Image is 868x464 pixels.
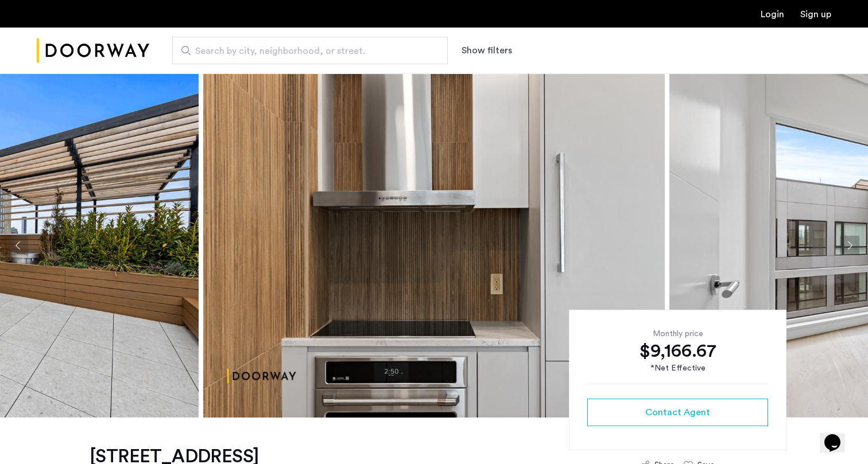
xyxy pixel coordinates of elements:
[203,73,665,418] img: apartment
[840,236,859,255] button: Next apartment
[645,405,710,419] span: Contact Agent
[820,418,857,453] iframe: chat widget
[800,10,831,19] a: Registration
[195,44,416,58] span: Search by city, neighborhood, or street.
[37,29,149,72] img: logo
[172,37,448,64] input: Apartment Search
[462,44,512,57] button: Show or hide filters
[761,10,784,19] a: Login
[587,399,768,426] button: button
[587,362,768,375] div: *Net Effective
[587,340,768,362] div: $9,166.67
[37,29,149,72] a: Cazamio Logo
[9,236,28,255] button: Previous apartment
[587,328,768,340] div: Monthly price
